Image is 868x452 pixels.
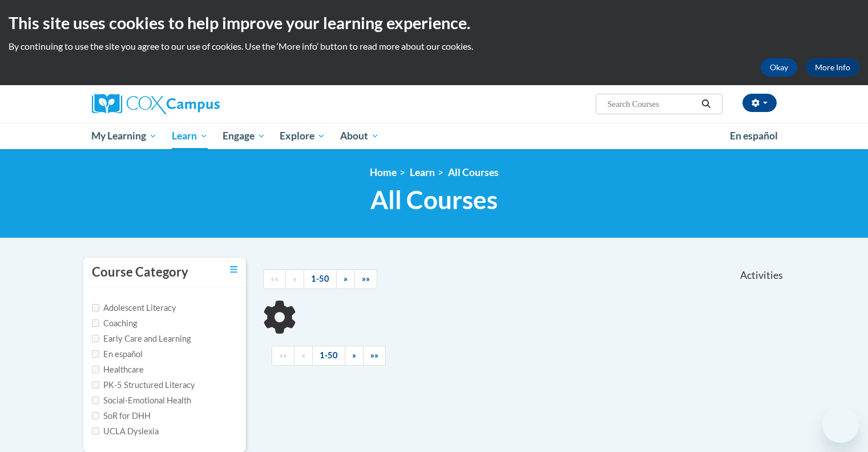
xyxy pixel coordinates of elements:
a: 1-50 [312,346,345,366]
input: Search Courses [606,97,697,111]
a: Begining [263,269,286,289]
a: Previous [294,346,313,366]
input: Checkbox for Options [92,381,99,389]
label: Coaching [92,317,137,330]
a: Toggle collapse [230,263,237,276]
span: »» [362,274,370,283]
span: » [344,274,348,283]
span: « [301,350,305,360]
span: Activities [740,269,783,282]
p: By continuing to use the site you agree to our use of cookies. Use the ‘More info’ button to read... [9,40,859,53]
a: Learn [410,166,435,178]
span: » [352,350,356,360]
h2: This site uses cookies to help improve your learning experience. [9,11,859,34]
button: Search [697,97,714,111]
input: Checkbox for Options [92,304,99,311]
span: About [340,129,379,143]
a: Learn [164,123,215,149]
label: PK-5 Structured Literacy [92,379,195,391]
label: Healthcare [92,363,144,376]
input: Checkbox for Options [92,427,99,435]
a: Cox Campus [92,94,309,114]
a: Begining [272,346,294,366]
input: Checkbox for Options [92,319,99,327]
span: « [293,274,297,283]
span: Explore [280,129,325,143]
a: Explore [272,123,333,149]
a: My Learning [84,123,165,149]
input: Checkbox for Options [92,335,99,342]
span: En español [730,130,778,142]
div: Main menu [75,123,794,149]
a: Home [370,166,397,178]
a: Engage [215,123,273,149]
span: My Learning [91,129,157,143]
a: Next [345,346,364,366]
a: En español [722,124,785,148]
a: 1-50 [304,269,337,289]
a: More Info [806,58,859,77]
label: SoR for DHH [92,410,151,422]
label: En español [92,348,143,361]
span: Engage [223,129,265,143]
button: Okay [761,58,797,77]
iframe: Button to launch messaging window [822,406,859,443]
h3: Course Category [92,263,188,281]
label: Adolescent Literacy [92,302,176,314]
input: Checkbox for Options [92,366,99,373]
a: Next [336,269,355,289]
label: UCLA Dyslexia [92,425,159,438]
input: Checkbox for Options [92,350,99,358]
a: End [354,269,377,289]
input: Checkbox for Options [92,412,99,419]
span: «« [279,350,287,360]
span: Learn [172,129,208,143]
button: Account Settings [742,94,777,112]
label: Early Care and Learning [92,333,191,345]
a: End [363,346,386,366]
img: Cox Campus [92,94,220,114]
span: All Courses [370,185,498,215]
label: Social-Emotional Health [92,394,191,407]
a: Previous [285,269,304,289]
span: «« [271,274,278,283]
a: All Courses [448,166,499,178]
input: Checkbox for Options [92,397,99,404]
span: »» [370,350,378,360]
a: About [333,123,386,149]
